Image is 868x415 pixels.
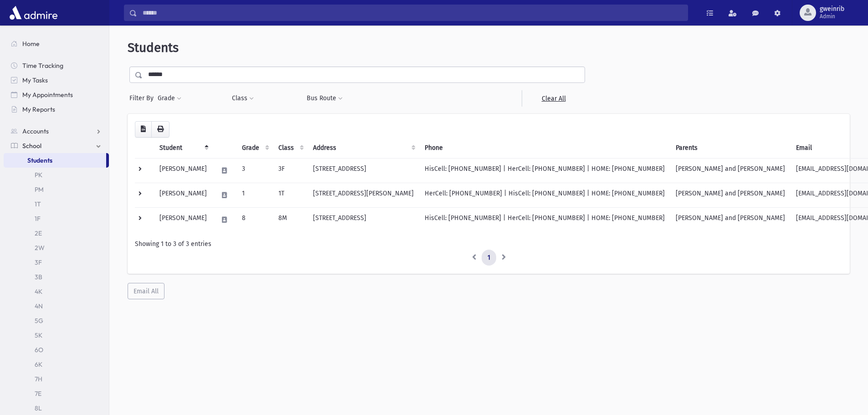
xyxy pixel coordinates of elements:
[273,138,308,159] th: Class: activate to sort column ascending
[419,183,670,207] td: HerCell: [PHONE_NUMBER] | HisCell: [PHONE_NUMBER] | HOME: [PHONE_NUMBER]
[4,73,109,87] a: My Tasks
[4,153,106,168] a: Students
[231,90,254,107] button: Class
[22,76,48,84] span: My Tasks
[820,13,844,20] span: Admin
[154,138,212,159] th: Student: activate to sort column descending
[419,138,670,159] th: Phone
[4,255,109,270] a: 3F
[135,121,152,138] button: CSV
[4,241,109,255] a: 2W
[137,5,688,21] input: Search
[273,207,308,232] td: 8M
[129,93,157,103] span: Filter By
[27,156,52,164] span: Students
[22,142,41,150] span: School
[308,183,419,207] td: [STREET_ADDRESS][PERSON_NAME]
[236,158,273,183] td: 3
[670,158,791,183] td: [PERSON_NAME] and [PERSON_NAME]
[4,372,109,386] a: 7H
[273,183,308,207] td: 1T
[308,158,419,183] td: [STREET_ADDRESS]
[670,138,791,159] th: Parents
[128,283,164,299] button: Email All
[308,138,419,159] th: Address: activate to sort column ascending
[4,102,109,117] a: My Reports
[4,36,109,51] a: Home
[154,207,212,232] td: [PERSON_NAME]
[820,5,844,13] span: gweinrib
[522,90,585,107] a: Clear All
[22,105,55,113] span: My Reports
[236,183,273,207] td: 1
[135,239,842,249] div: Showing 1 to 3 of 3 entries
[4,87,109,102] a: My Appointments
[4,270,109,284] a: 3B
[306,90,343,107] button: Bus Route
[482,250,496,266] a: 1
[4,138,109,153] a: School
[4,328,109,343] a: 5K
[22,40,40,48] span: Home
[154,158,212,183] td: [PERSON_NAME]
[419,158,670,183] td: HisCell: [PHONE_NUMBER] | HerCell: [PHONE_NUMBER] | HOME: [PHONE_NUMBER]
[4,168,109,182] a: PK
[22,127,49,135] span: Accounts
[236,138,273,159] th: Grade: activate to sort column ascending
[236,207,273,232] td: 8
[4,211,109,226] a: 1F
[4,182,109,197] a: PM
[419,207,670,232] td: HisCell: [PHONE_NUMBER] | HerCell: [PHONE_NUMBER] | HOME: [PHONE_NUMBER]
[4,284,109,299] a: 4K
[4,197,109,211] a: 1T
[7,4,60,22] img: AdmirePro
[670,183,791,207] td: [PERSON_NAME] and [PERSON_NAME]
[4,299,109,313] a: 4N
[4,343,109,357] a: 6O
[4,313,109,328] a: 5G
[151,121,169,138] button: Print
[4,357,109,372] a: 6K
[308,207,419,232] td: [STREET_ADDRESS]
[4,124,109,138] a: Accounts
[670,207,791,232] td: [PERSON_NAME] and [PERSON_NAME]
[22,91,73,99] span: My Appointments
[4,386,109,401] a: 7E
[4,226,109,241] a: 2E
[157,90,182,107] button: Grade
[128,40,179,55] span: Students
[4,58,109,73] a: Time Tracking
[273,158,308,183] td: 3F
[22,61,63,70] span: Time Tracking
[154,183,212,207] td: [PERSON_NAME]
